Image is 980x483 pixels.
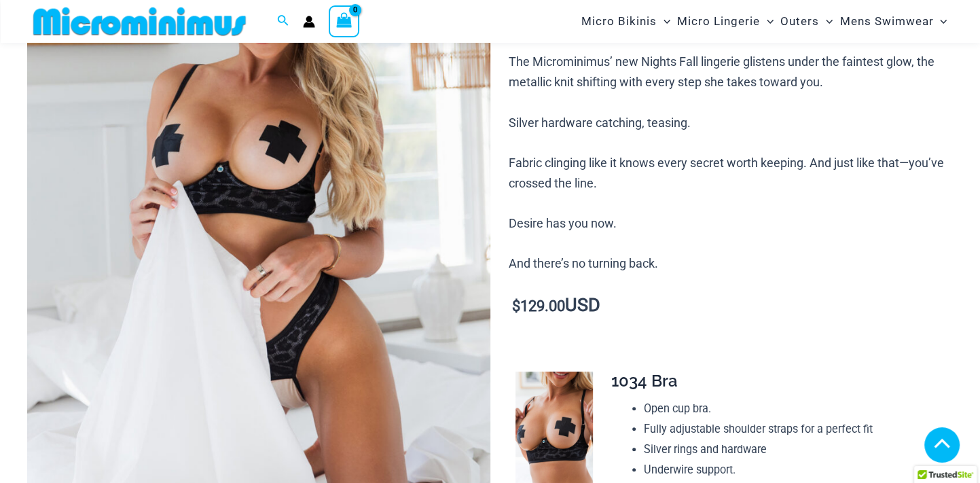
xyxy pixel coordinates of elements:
span: Micro Lingerie [677,4,760,39]
a: OutersMenu ToggleMenu Toggle [777,4,836,39]
span: Menu Toggle [760,4,774,39]
li: Underwire support. [644,460,942,480]
span: 1034 Bra [611,371,678,391]
li: Fully adjustable shoulder straps for a perfect fit [644,419,942,440]
a: View Shopping Cart, empty [329,5,360,37]
li: Silver rings and hardware [644,440,942,460]
a: Search icon link [277,13,289,30]
span: Outers [780,4,819,39]
span: Mens Swimwear [839,4,933,39]
span: Menu Toggle [933,4,947,39]
li: Open cup bra. [644,399,942,419]
p: USD [509,296,953,317]
a: Micro LingerieMenu ToggleMenu Toggle [674,4,777,39]
span: Micro Bikinis [581,4,657,39]
a: Micro BikinisMenu ToggleMenu Toggle [578,4,674,39]
span: Menu Toggle [657,4,670,39]
a: Account icon link [303,16,315,28]
span: $ [512,298,520,315]
bdi: 129.00 [512,298,565,315]
img: MM SHOP LOGO FLAT [28,6,251,37]
nav: Site Navigation [576,2,953,41]
a: Mens SwimwearMenu ToggleMenu Toggle [836,4,950,39]
span: Menu Toggle [819,4,833,39]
